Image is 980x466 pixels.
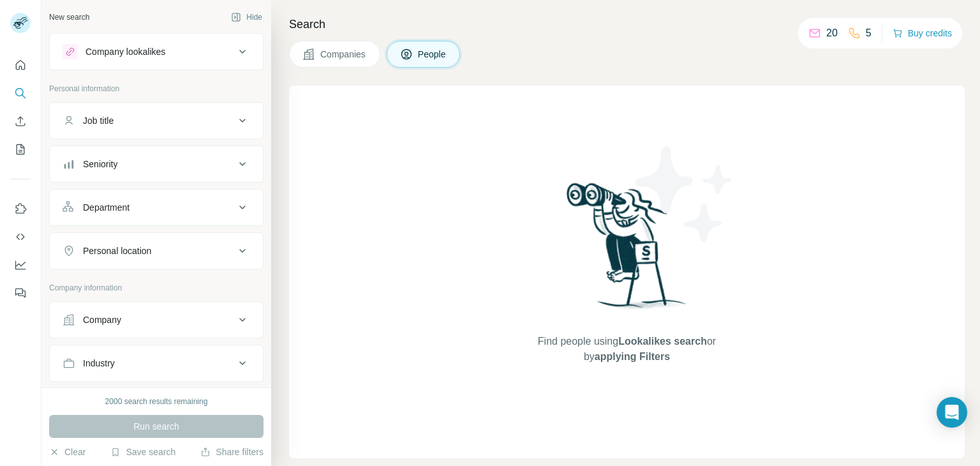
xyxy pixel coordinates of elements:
button: Save search [110,446,175,458]
button: Clear [49,446,85,458]
span: People [418,48,447,61]
p: 20 [826,26,838,41]
span: applying Filters [595,351,670,362]
button: Company lookalikes [50,36,263,67]
h4: Search [289,15,965,33]
img: Surfe Illustration - Stars [627,137,742,252]
button: Industry [50,348,263,379]
span: Lookalikes search [618,336,707,347]
div: Company [83,313,121,326]
p: 5 [866,26,872,41]
div: Personal location [83,244,151,257]
button: Enrich CSV [10,110,31,133]
button: Personal location [50,236,263,266]
button: Dashboard [10,253,31,276]
div: Department [83,201,130,214]
div: New search [49,11,89,23]
div: Seniority [83,158,117,170]
p: Company information [49,282,264,294]
div: Job title [83,114,114,127]
button: Use Surfe on LinkedIn [10,197,31,220]
div: 2000 search results remaining [105,396,208,407]
div: Industry [83,357,115,370]
button: Search [10,82,31,105]
div: Company lookalikes [85,45,165,58]
button: Quick start [10,54,31,77]
div: Open Intercom Messenger [937,397,967,428]
button: Job title [50,105,263,136]
button: Feedback [10,282,31,304]
button: Seniority [50,149,263,179]
button: Hide [222,8,271,27]
button: Buy credits [893,24,952,42]
button: Department [50,192,263,223]
button: My lists [10,138,31,161]
p: Personal information [49,83,264,94]
span: Find people using or by [524,334,729,365]
img: Surfe Illustration - Woman searching with binoculars [561,179,694,322]
button: Company [50,304,263,335]
button: Use Surfe API [10,225,31,248]
button: Share filters [200,446,264,458]
span: Companies [320,48,367,61]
